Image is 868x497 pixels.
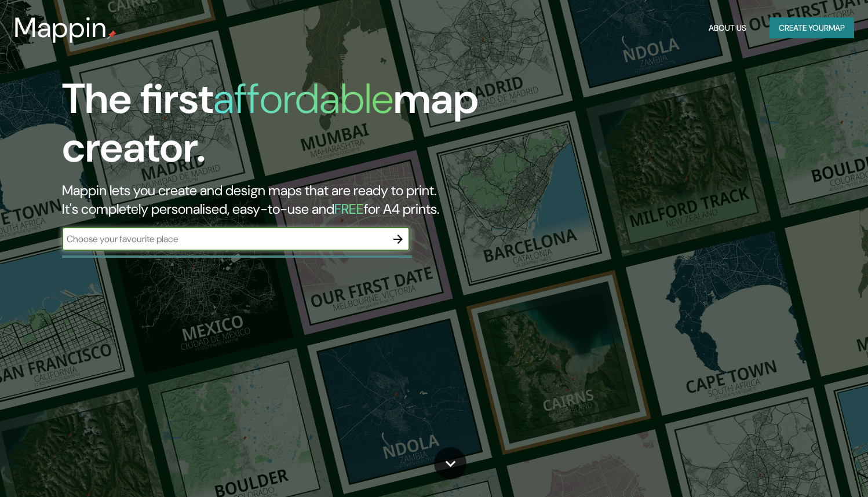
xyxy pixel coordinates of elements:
[107,30,116,39] img: mappin-pin
[62,181,496,218] h2: Mappin lets you create and design maps that are ready to print. It's completely personalised, eas...
[769,17,854,39] button: Create yourmap
[213,72,393,126] h1: affordable
[334,200,364,218] h5: FREE
[14,12,107,44] h3: Mappin
[62,232,386,246] input: Choose your favourite place
[704,17,751,39] button: About Us
[62,75,496,181] h1: The first map creator.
